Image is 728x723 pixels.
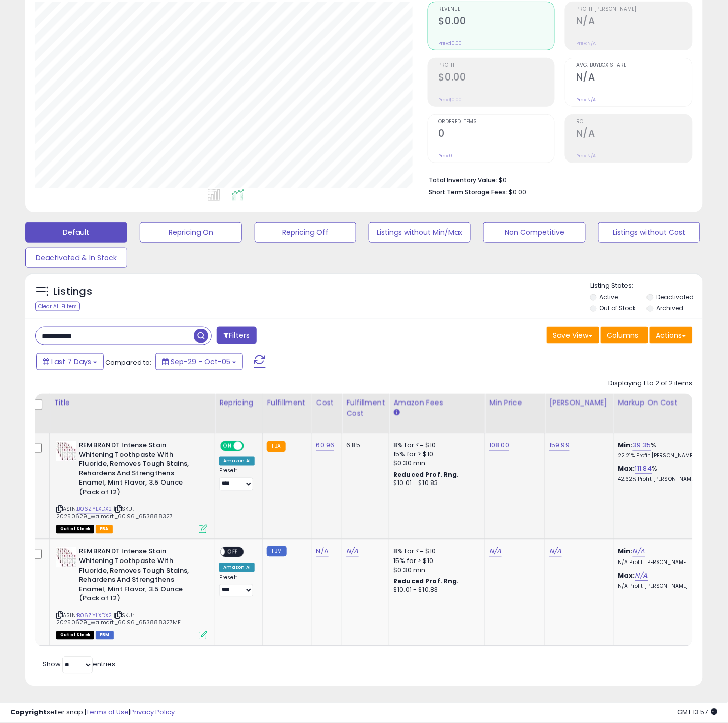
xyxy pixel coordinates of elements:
[36,353,104,370] button: Last 7 Days
[607,330,639,340] span: Columns
[618,453,701,460] p: 22.21% Profit [PERSON_NAME]
[316,398,338,409] div: Cost
[56,525,94,534] span: All listings that are currently out of stock and unavailable for purchase on Amazon
[439,7,555,12] span: Revenue
[10,708,47,717] strong: Copyright
[635,571,648,581] a: N/A
[346,547,358,557] a: N/A
[576,128,692,141] h2: N/A
[393,566,477,575] div: $0.30 min
[656,293,694,301] label: Deactivated
[140,222,242,243] button: Repricing On
[316,547,329,557] a: N/A
[600,293,618,301] label: Active
[346,398,385,419] div: Fulfillment Cost
[79,547,201,606] b: REMBRANDT Intense Stain Whitening Toothpaste With Fluoride, Removes Tough Stains, Rehardens And S...
[635,464,652,474] a: 111.84
[130,708,175,717] a: Privacy Policy
[614,394,709,434] th: The percentage added to the cost of goods (COGS) that forms the calculator for Min & Max prices.
[54,398,211,409] div: Title
[43,660,115,669] span: Show: entries
[618,441,633,450] b: Min:
[225,548,241,557] span: OFF
[96,631,114,640] span: FBM
[35,302,80,311] div: Clear All Filters
[255,222,357,243] button: Repricing Off
[429,176,498,184] b: Total Inventory Value:
[393,471,459,479] b: Reduced Prof. Rng.
[219,575,255,597] div: Preset:
[489,398,541,409] div: Min Price
[509,187,527,197] span: $0.00
[56,547,76,568] img: 51NiQQ8uBBL._SL40_.jpg
[369,222,471,243] button: Listings without Min/Max
[547,327,599,344] button: Save View
[618,571,635,581] b: Max:
[439,119,555,125] span: Ordered Items
[650,327,693,344] button: Actions
[678,708,718,717] span: 2025-10-14 13:57 GMT
[549,547,561,557] a: N/A
[618,559,701,567] p: N/A Profit [PERSON_NAME]
[267,546,286,557] small: FBM
[489,547,501,557] a: N/A
[590,281,703,291] p: Listing States:
[155,353,243,370] button: Sep-29 - Oct-05
[393,398,480,409] div: Amazon Fees
[267,441,285,452] small: FBA
[51,357,91,367] span: Last 7 Days
[598,222,700,243] button: Listings without Cost
[393,459,477,468] div: $0.30 min
[316,441,335,451] a: 60.96
[25,248,127,268] button: Deactivated & In Stock
[267,398,307,409] div: Fulfillment
[393,450,477,459] div: 15% for > $10
[217,327,256,344] button: Filters
[576,15,692,29] h2: N/A
[489,441,509,451] a: 108.00
[600,304,636,312] label: Out of Stock
[439,63,555,68] span: Profit
[79,441,201,500] b: REMBRANDT Intense Stain Whitening Toothpaste With Fluoride, Removes Tough Stains, Rehardens And S...
[439,153,453,159] small: Prev: 0
[618,464,635,474] b: Max:
[439,128,555,141] h2: 0
[25,222,127,243] button: Default
[439,97,462,103] small: Prev: $0.00
[393,441,477,450] div: 8% for <= $10
[221,442,234,451] span: ON
[219,468,255,491] div: Preset:
[393,409,399,418] small: Amazon Fees.
[56,505,173,520] span: | SKU: 20250629_walmart_60.96_653888327
[56,547,207,638] div: ASIN:
[618,441,701,460] div: %
[576,119,692,125] span: ROI
[86,708,129,717] a: Terms of Use
[56,612,181,627] span: | SKU: 20250629_walmart_60.96_653888327MF
[219,457,255,466] div: Amazon AI
[393,479,477,488] div: $10.01 - $10.83
[576,153,596,159] small: Prev: N/A
[393,577,459,586] b: Reduced Prof. Rng.
[346,441,381,450] div: 6.85
[242,442,259,451] span: OFF
[10,708,175,718] div: seller snap | |
[171,357,230,367] span: Sep-29 - Oct-05
[77,505,112,514] a: B06ZYLXDX2
[633,441,651,451] a: 39.35
[576,40,596,46] small: Prev: N/A
[96,525,113,534] span: FBA
[656,304,683,312] label: Archived
[609,379,693,389] div: Displaying 1 to 2 of 2 items
[549,441,570,451] a: 159.99
[439,15,555,29] h2: $0.00
[618,583,701,590] p: N/A Profit [PERSON_NAME]
[618,465,701,484] div: %
[219,563,255,572] div: Amazon AI
[483,222,586,243] button: Non Competitive
[576,7,692,12] span: Profit [PERSON_NAME]
[393,586,477,595] div: $10.01 - $10.83
[633,547,645,557] a: N/A
[576,63,692,68] span: Avg. Buybox Share
[601,327,648,344] button: Columns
